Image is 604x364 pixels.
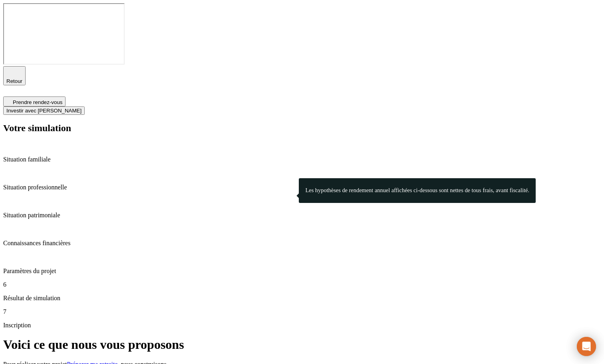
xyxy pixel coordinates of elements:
h1: Voici ce que nous vous proposons [3,337,601,352]
button: Retour [3,66,26,85]
span: Retour [6,78,22,84]
span: Investir avec [PERSON_NAME] [6,108,81,114]
h2: Votre simulation [3,123,601,134]
p: Situation patrimoniale [3,212,601,219]
p: Situation familiale [3,156,601,163]
button: Prendre rendez-vous [3,96,66,106]
button: Investir avec [PERSON_NAME] [3,106,85,115]
p: Connaissances financières [3,240,601,247]
p: Situation professionnelle [3,184,601,191]
span: Prendre rendez-vous [13,99,62,105]
p: 6 [3,281,601,288]
p: Inscription [3,322,601,329]
p: Paramètres du projet [3,268,601,275]
div: Ouvrir le Messenger Intercom [577,337,596,356]
p: Résultat de simulation [3,295,601,302]
p: 7 [3,308,601,315]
